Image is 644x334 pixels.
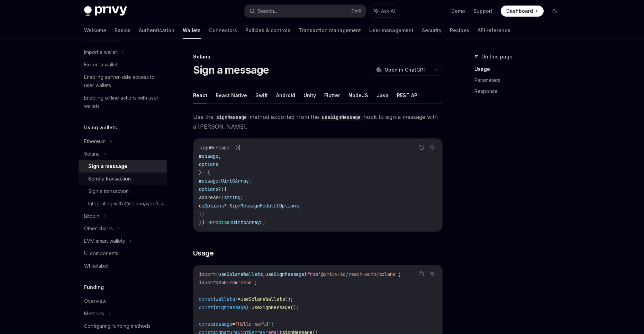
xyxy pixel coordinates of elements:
[79,197,167,210] a: Integrating with @solana/web3.js
[214,113,250,121] code: signMessage
[255,87,268,103] button: Swift
[384,66,427,73] span: Open in ChatGPT
[428,269,437,278] button: Ask AI
[193,87,207,103] button: React
[377,87,389,103] button: Java
[245,5,366,17] button: Search...CtrlK
[245,22,290,39] a: Policies & controls
[307,271,318,277] span: from
[199,304,213,310] span: const
[199,145,229,151] span: signMessage
[216,296,235,302] span: wallets
[199,211,205,217] span: };
[193,248,214,258] span: Usage
[265,271,304,277] span: useSignMessage
[451,8,465,15] a: Demo
[474,75,566,86] a: Parameters
[506,8,533,15] span: Dashboard
[229,145,241,151] span: : ({
[417,143,426,152] button: Copy the contents from the code block
[397,87,419,103] button: REST API
[209,22,237,39] a: Connectors
[79,247,167,260] a: UI components
[84,283,104,291] h5: Funding
[79,295,167,307] a: Overview
[232,321,235,327] span: =
[88,187,129,195] div: Sign a transaction
[84,212,99,220] div: Bitcoin
[241,296,285,302] span: useSolanaWallets
[199,203,224,209] span: uiOptions
[422,22,442,39] a: Security
[232,219,260,225] span: Uint8Array
[238,279,254,286] span: 'bs58'
[193,64,269,76] h1: Sign a message
[285,296,293,302] span: ();
[324,87,340,103] button: Flutter
[235,296,238,302] span: }
[193,53,443,60] div: Solana
[369,5,400,17] button: Ask AI
[319,113,363,121] code: useSignMessage
[84,297,106,305] div: Overview
[428,143,437,152] button: Ask AI
[271,321,274,327] span: ;
[290,304,299,310] span: ();
[79,173,167,185] a: Send a transaction
[229,203,299,209] span: SignMessageModalUIOptions
[351,8,362,14] span: Ctrl K
[84,249,118,258] div: UI components
[372,64,431,76] button: Open in ChatGPT
[199,161,218,167] span: options
[241,194,243,201] span: ;
[227,279,238,286] span: from
[84,48,117,56] div: Import a wallet
[79,58,167,71] a: Export a wallet
[193,112,443,131] span: Use the method exported from the hook to sign a message with a [PERSON_NAME].
[501,6,544,17] a: Dashboard
[304,271,307,277] span: }
[88,162,127,170] div: Sign a message
[183,22,201,39] a: Wallets
[224,194,241,201] span: string
[481,53,513,61] span: On this page
[474,64,566,75] a: Usage
[199,321,213,327] span: const
[205,219,210,225] span: =>
[318,271,398,277] span: '@privy-io/react-auth/solana'
[84,262,108,270] div: Whitelabel
[218,186,224,192] span: ?:
[139,22,174,39] a: Authentication
[216,279,227,286] span: bs58
[246,304,249,310] span: }
[199,219,205,225] span: })
[79,185,167,197] a: Sign a transaction
[478,22,510,39] a: API reference
[79,71,167,92] a: Enabling server-side access to user wallets
[216,87,247,103] button: React Native
[299,203,301,209] span: ;
[213,304,216,310] span: {
[224,186,227,192] span: {
[84,94,163,110] div: Enabling offline actions with user wallets
[88,175,131,183] div: Send a transaction
[84,22,106,39] a: Welcome
[84,224,113,233] div: Other chains
[84,150,100,158] div: Solana
[299,22,361,39] a: Transaction management
[348,87,368,103] button: NodeJS
[252,304,290,310] span: useSignMessage
[474,86,566,97] a: Response
[84,237,125,245] div: EVM smart wallets
[450,22,469,39] a: Recipes
[199,153,218,159] span: message
[381,8,395,15] span: Ask AI
[199,178,221,184] span: message:
[229,219,232,225] span: <
[258,7,277,15] div: Search...
[88,200,163,208] div: Integrating with @solana/web3.js
[213,296,216,302] span: {
[303,87,316,103] button: Unity
[79,92,167,112] a: Enabling offline actions with user wallets
[224,203,229,209] span: ?:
